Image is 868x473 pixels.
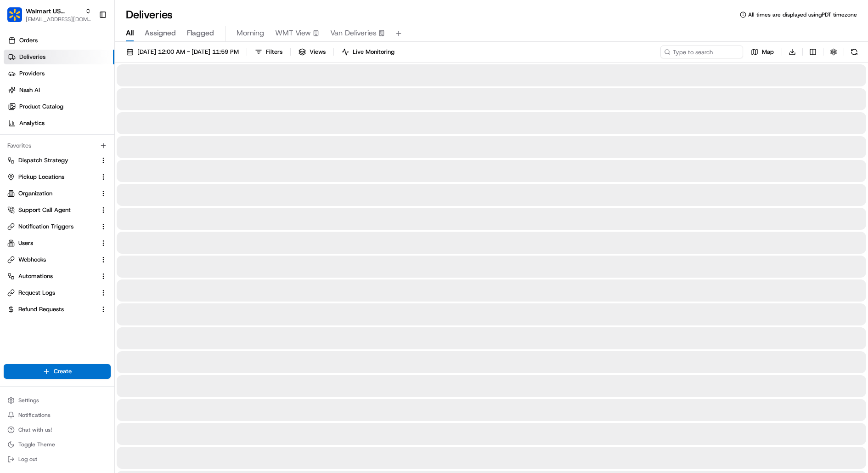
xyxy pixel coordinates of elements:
span: Request Logs [18,289,55,297]
span: Chat with us! [18,426,52,433]
div: Favorites [4,138,111,153]
a: Support Call Agent [7,206,96,214]
button: Settings [4,394,111,407]
span: Users [18,239,33,247]
img: Walmart US Stores [7,7,22,22]
button: Request Logs [4,285,111,300]
a: Dispatch Strategy [7,156,96,165]
span: Assigned [145,28,176,39]
button: Refresh [848,46,861,58]
button: Automations [4,269,111,284]
span: Log out [18,456,37,463]
button: Walmart US Stores [26,6,81,16]
a: Analytics [4,116,114,131]
span: All [126,28,134,39]
span: Create [54,367,72,376]
span: WMT View [275,28,311,39]
button: [EMAIL_ADDRESS][DOMAIN_NAME] [26,16,91,23]
button: Create [4,364,111,379]
button: Map [747,46,778,58]
span: Van Deliveries [330,28,377,39]
span: All times are displayed using PDT timezone [748,11,857,18]
button: [DATE] 12:00 AM - [DATE] 11:59 PM [122,46,243,58]
span: Webhooks [18,256,46,264]
button: Organization [4,186,111,201]
span: Notification Triggers [18,222,73,231]
button: Dispatch Strategy [4,153,111,168]
button: Support Call Agent [4,203,111,217]
span: Toggle Theme [18,441,55,448]
button: Users [4,236,111,251]
a: Orders [4,33,114,48]
a: Product Catalog [4,99,114,114]
a: Providers [4,66,114,81]
input: Type to search [660,46,743,58]
a: Request Logs [7,289,96,297]
span: Refund Requests [18,305,64,313]
span: Nash AI [19,86,40,94]
span: Filters [266,48,282,56]
button: Pickup Locations [4,170,111,184]
span: Live Monitoring [353,48,395,56]
a: Users [7,239,96,247]
span: Flagged [187,28,214,39]
a: Organization [7,189,96,198]
span: Dispatch Strategy [18,156,68,165]
span: Orders [19,36,38,45]
span: Support Call Agent [18,206,71,214]
button: Views [294,46,330,58]
span: Notifications [18,411,51,419]
a: Nash AI [4,83,114,97]
span: Analytics [19,119,45,127]
button: Live Monitoring [338,46,399,58]
span: Providers [19,69,45,78]
span: Views [310,48,326,56]
span: Organization [18,189,52,198]
span: Automations [18,272,53,280]
span: Settings [18,397,39,404]
button: Webhooks [4,252,111,267]
a: Automations [7,272,96,280]
span: Deliveries [19,53,45,61]
button: Refund Requests [4,302,111,317]
span: Pickup Locations [18,173,64,181]
span: Map [762,48,774,56]
a: Pickup Locations [7,173,96,181]
span: Product Catalog [19,103,63,111]
button: Walmart US StoresWalmart US Stores[EMAIL_ADDRESS][DOMAIN_NAME] [4,4,95,26]
a: Deliveries [4,50,114,64]
a: Webhooks [7,256,96,264]
button: Notifications [4,409,111,422]
button: Filters [251,46,287,58]
button: Notification Triggers [4,219,111,234]
span: Morning [237,28,264,39]
h1: Deliveries [126,7,173,22]
button: Log out [4,453,111,466]
a: Notification Triggers [7,222,96,231]
span: [DATE] 12:00 AM - [DATE] 11:59 PM [137,48,239,56]
button: Toggle Theme [4,438,111,451]
button: Chat with us! [4,423,111,436]
a: Refund Requests [7,305,96,313]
